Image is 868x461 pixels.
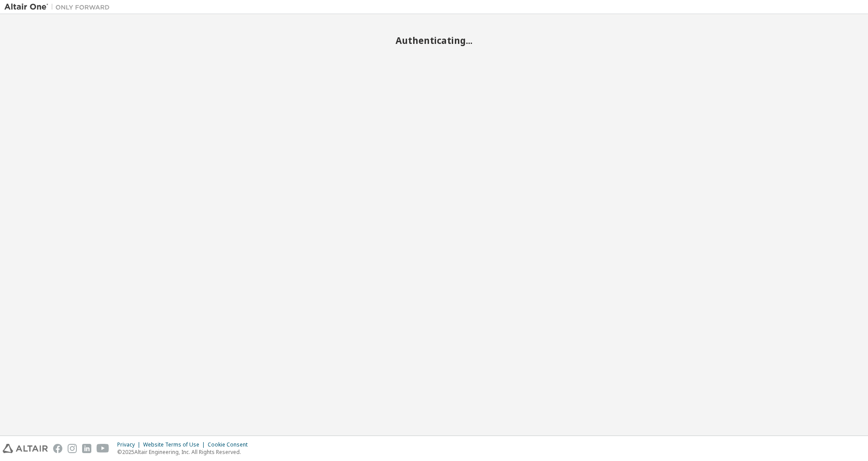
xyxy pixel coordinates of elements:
img: linkedin.svg [82,444,91,453]
div: Cookie Consent [208,441,253,448]
img: instagram.svg [68,444,77,453]
h2: Authenticating... [4,35,864,46]
img: youtube.svg [97,444,109,453]
p: © 2025 Altair Engineering, Inc. All Rights Reserved. [117,448,253,456]
img: facebook.svg [53,444,62,453]
div: Website Terms of Use [143,441,208,448]
img: Altair One [4,3,114,11]
div: Privacy [117,441,143,448]
img: altair_logo.svg [3,444,48,453]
